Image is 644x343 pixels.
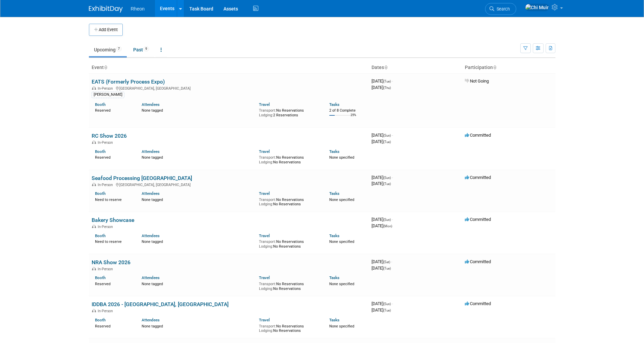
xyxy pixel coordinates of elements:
[329,282,354,286] span: None specified
[92,78,165,85] a: EATS (Formerly Process Expo)
[392,217,393,222] span: -
[142,149,160,154] a: Attendees
[95,238,132,244] div: Need to reserve
[465,259,491,264] span: Committed
[372,217,393,222] span: [DATE]
[259,233,270,238] a: Travel
[142,318,160,322] a: Attendees
[259,244,273,249] span: Lodging:
[92,225,96,228] img: In-Person Event
[329,191,339,196] a: Tasks
[383,86,391,90] span: (Thu)
[92,182,366,187] div: [GEOGRAPHIC_DATA], [GEOGRAPHIC_DATA]
[392,301,393,306] span: -
[259,102,270,107] a: Travel
[95,233,105,238] a: Booth
[372,133,393,138] span: [DATE]
[329,149,339,154] a: Tasks
[128,43,154,56] a: Past9
[372,266,391,271] span: [DATE]
[465,133,491,138] span: Committed
[383,302,391,306] span: (Sun)
[142,107,254,113] div: None tagged
[98,140,115,145] span: In-Person
[259,191,270,196] a: Travel
[383,79,391,83] span: (Tue)
[383,218,391,222] span: (Sun)
[95,191,105,196] a: Booth
[372,259,392,264] span: [DATE]
[329,155,354,160] span: None specified
[329,275,339,280] a: Tasks
[259,275,270,280] a: Travel
[383,267,391,270] span: (Tue)
[95,149,105,154] a: Booth
[142,196,254,202] div: None tagged
[89,6,123,13] img: ExhibitDay
[92,183,96,186] img: In-Person Event
[372,175,393,180] span: [DATE]
[92,85,366,91] div: [GEOGRAPHIC_DATA], [GEOGRAPHIC_DATA]
[92,217,134,223] a: Bakery Showcase
[95,196,132,202] div: Need to reserve
[383,140,391,144] span: (Tue)
[525,4,549,11] img: Chi Muir
[372,223,392,228] span: [DATE]
[98,86,115,91] span: In-Person
[98,183,115,187] span: In-Person
[383,260,390,264] span: (Sat)
[259,154,319,164] div: No Reservations No Reservations
[142,102,160,107] a: Attendees
[259,198,276,202] span: Transport:
[351,113,356,122] td: 25%
[372,181,391,186] span: [DATE]
[391,259,392,264] span: -
[372,85,391,90] span: [DATE]
[372,78,393,84] span: [DATE]
[92,86,96,90] img: In-Person Event
[392,78,393,84] span: -
[92,259,130,266] a: NRA Show 2026
[92,133,127,139] a: RC Show 2026
[465,78,489,84] span: Not Going
[92,140,96,144] img: In-Person Event
[142,280,254,287] div: None tagged
[259,113,273,117] span: Lodging:
[329,102,339,107] a: Tasks
[89,24,123,36] button: Add Event
[142,191,160,196] a: Attendees
[98,225,115,229] span: In-Person
[383,134,391,137] span: (Sun)
[259,107,319,117] div: No Reservations 2 Reservations
[259,155,276,160] span: Transport:
[95,280,132,287] div: Reserved
[98,267,115,271] span: In-Person
[259,108,276,113] span: Transport:
[329,108,366,113] div: 2 of 8 Complete
[259,318,270,322] a: Travel
[485,3,516,15] a: Search
[465,301,491,306] span: Committed
[259,280,319,291] div: No Reservations No Reservations
[383,182,391,186] span: (Tue)
[131,6,145,12] span: Rheon
[95,107,132,113] div: Reserved
[142,275,160,280] a: Attendees
[92,175,192,181] a: Seafood Processing [GEOGRAPHIC_DATA]
[259,324,276,328] span: Transport:
[465,217,491,222] span: Committed
[92,267,96,270] img: In-Person Event
[259,282,276,286] span: Transport:
[259,149,270,154] a: Travel
[259,328,273,333] span: Lodging:
[369,62,462,73] th: Dates
[259,239,276,244] span: Transport:
[92,309,96,312] img: In-Person Event
[98,309,115,313] span: In-Person
[383,224,392,228] span: (Mon)
[329,324,354,328] span: None specified
[143,46,149,51] span: 9
[383,176,391,180] span: (Sun)
[259,160,273,164] span: Lodging:
[392,133,393,138] span: -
